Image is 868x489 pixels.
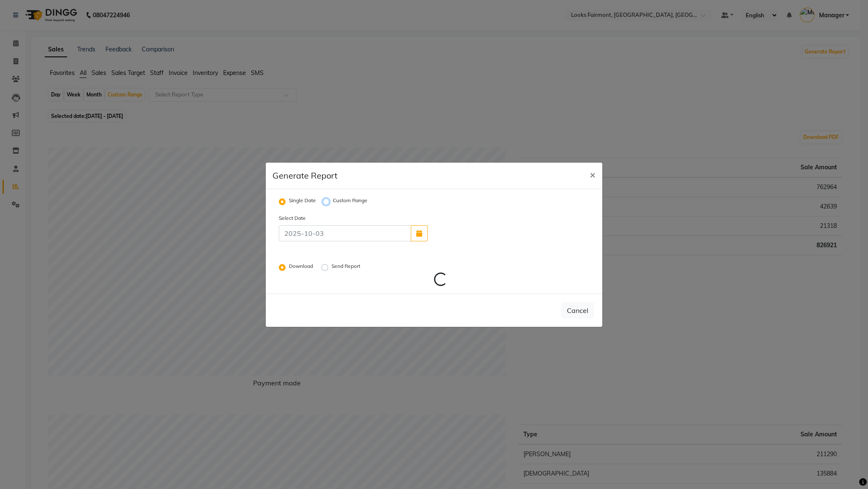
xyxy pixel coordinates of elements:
input: 2025-10-03 [279,225,411,241]
label: Select Date [272,214,353,222]
h5: Generate Report [272,169,337,182]
label: Send Report [332,262,362,273]
button: Cancel [561,302,594,318]
span: × [590,168,596,181]
label: Download [289,262,315,273]
label: Single Date [289,197,316,207]
button: Close [583,163,602,186]
label: Custom Range [333,197,367,207]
